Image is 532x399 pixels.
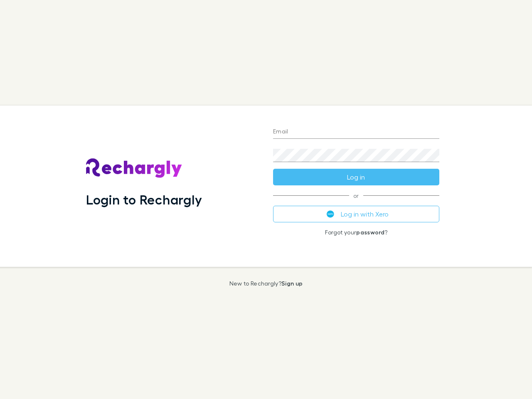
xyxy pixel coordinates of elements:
span: or [273,195,439,196]
p: New to Rechargly? [229,280,303,287]
a: Sign up [281,280,303,287]
p: Forgot your ? [273,229,439,236]
img: Xero's logo [327,210,334,218]
img: Rechargly's Logo [86,158,182,178]
button: Log in with Xero [273,206,439,222]
a: password [356,229,384,236]
h1: Login to Rechargly [86,192,202,207]
button: Log in [273,169,439,185]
